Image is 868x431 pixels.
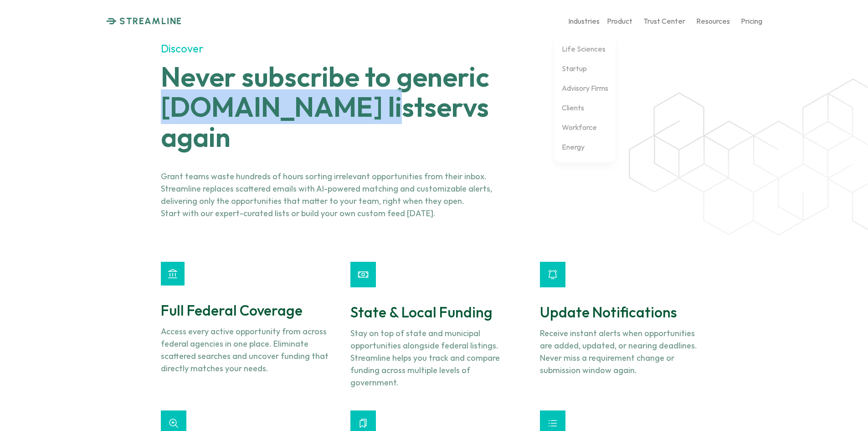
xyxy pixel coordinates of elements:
h3: Update Notifications [540,302,708,322]
p: Product [607,16,632,25]
p: Start with our expert-curated lists or build your own custom feed [DATE]. [161,207,512,219]
p: Energy [562,142,585,151]
p: Startup [562,64,587,73]
p: Pricing [741,16,762,25]
a: Pricing [741,13,762,29]
a: Life Sciences [562,41,606,57]
a: Resources [696,13,730,29]
p: STREAMLINE [119,16,182,26]
p: Access every active opportunity from across federal agencies in one place. Eliminate scattered se... [161,325,329,374]
p: Life Sciences [562,44,606,53]
a: Advisory Firms [562,80,608,96]
p: Grant teams waste hundreds of hours sorting irrelevant opportunities from their inbox. Streamline... [161,170,512,207]
p: Clients [562,103,584,112]
p: Receive instant alerts when opportunities are added, updated, or nearing deadlines. Never miss a ... [540,327,708,376]
a: Clients [562,100,584,116]
h3: Full Federal Coverage [161,300,329,321]
a: Energy [562,139,585,155]
a: Startup [562,61,587,77]
p: Resources [696,16,730,25]
a: STREAMLINE [106,16,182,26]
p: Industries [568,16,600,25]
a: Workforce [562,119,597,135]
p: Stay on top of state and municipal opportunities alongside federal listings. Streamline helps you... [350,327,518,389]
h1: Discover [161,42,572,54]
p: Workforce [562,123,597,131]
p: Advisory Firms [562,83,608,92]
h3: State & Local Funding [350,302,518,322]
h1: Never subscribe to generic [DOMAIN_NAME] listservs again [161,62,555,152]
a: Trust Center [643,13,685,29]
p: Trust Center [643,16,685,25]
